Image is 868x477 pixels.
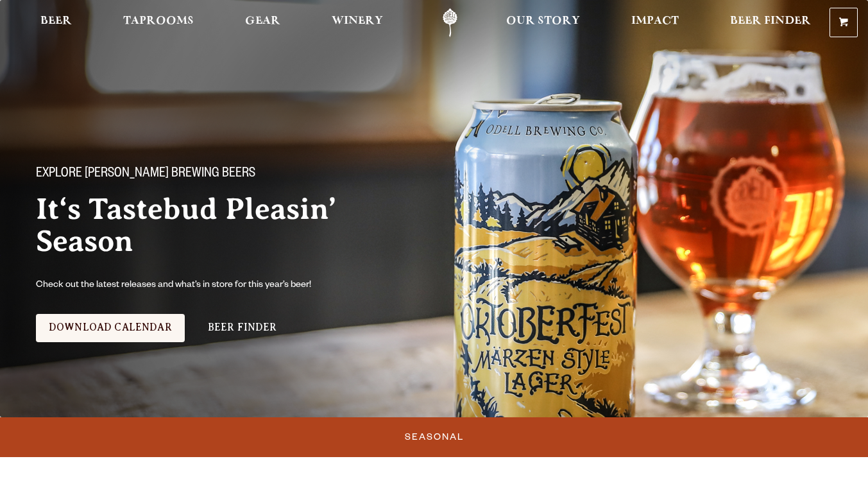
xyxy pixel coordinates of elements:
a: Taprooms [115,8,202,37]
a: Seasonal [400,422,469,452]
a: Gear [237,8,289,37]
a: Odell Home [426,8,474,37]
span: Beer Finder [730,16,811,26]
span: Explore [PERSON_NAME] Brewing Beers [36,166,255,183]
a: Impact [623,8,687,37]
a: Beer Finder [195,314,290,342]
a: Beer [32,8,80,37]
a: Beer Finder [722,8,819,37]
a: Our Story [498,8,588,37]
span: Gear [245,16,280,26]
span: Taprooms [123,16,194,26]
p: Check out the latest releases and what’s in store for this year’s beer! [36,278,364,293]
span: Our Story [506,16,580,26]
h2: It‘s Tastebud Pleasin’ Season [36,193,436,257]
a: Download Calendar [36,314,185,342]
span: Impact [631,16,679,26]
span: Beer [40,16,72,26]
a: Winery [323,8,391,37]
span: Winery [332,16,383,26]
